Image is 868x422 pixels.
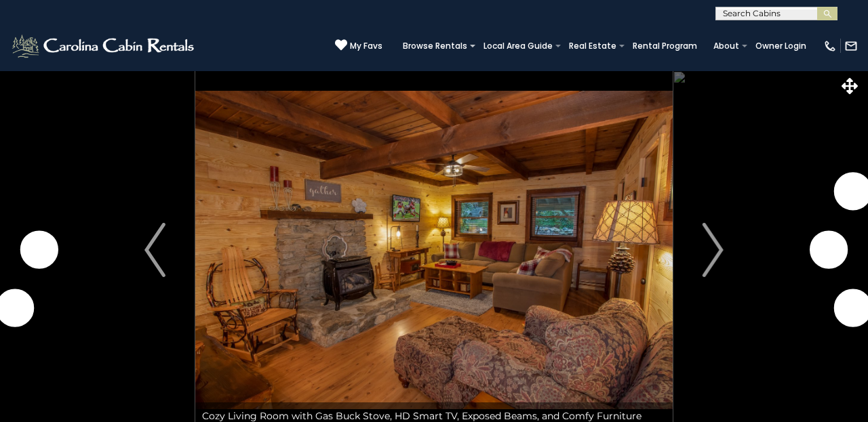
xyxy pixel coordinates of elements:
a: Browse Rentals [396,37,474,56]
a: Real Estate [562,37,623,56]
img: mail-regular-white.png [844,39,858,53]
a: My Favs [335,39,382,53]
img: White-1-2.png [10,33,198,60]
img: arrow [703,223,723,277]
span: My Favs [350,40,382,52]
a: Rental Program [626,37,704,56]
a: Local Area Guide [477,37,559,56]
a: About [707,37,746,56]
img: phone-regular-white.png [823,39,837,53]
img: arrow [144,223,165,277]
a: Owner Login [749,37,813,56]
